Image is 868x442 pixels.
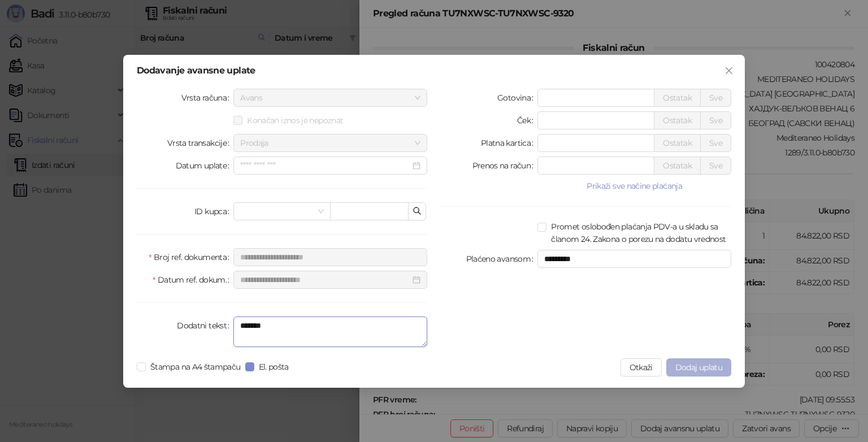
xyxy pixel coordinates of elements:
textarea: Dodatni tekst [233,317,427,347]
input: Broj ref. dokumenta [233,248,427,266]
label: Platna kartica [481,134,537,152]
button: Sve [700,134,731,152]
button: Otkaži [620,358,662,376]
label: Dodatni tekst [177,317,233,335]
label: Datum uplate [176,157,234,175]
button: Prikaži sve načine plaćanja [537,179,731,193]
span: Avans [240,89,420,106]
span: Štampa na A4 štampaču [146,361,245,373]
input: Datum ref. dokum. [240,274,410,286]
button: Ostatak [654,157,701,175]
label: Datum ref. dokum. [153,271,233,289]
button: Sve [700,111,731,129]
span: Dodaj uplatu [675,362,722,372]
span: El. pošta [254,361,293,373]
span: Prodaja [240,135,420,151]
label: Vrsta transakcije [167,134,234,152]
button: Ostatak [654,111,701,129]
span: Konačan iznos je nepoznat [242,114,348,127]
button: Ostatak [654,89,701,107]
span: Zatvori [720,66,738,75]
label: Ček [517,111,537,129]
label: ID kupca [194,202,233,220]
div: Dodavanje avansne uplate [137,66,731,75]
button: Sve [700,157,731,175]
label: Vrsta računa [181,89,234,107]
button: Ostatak [654,134,701,152]
button: Close [720,62,738,80]
label: Prenos na račun [472,157,538,175]
button: Sve [700,89,731,107]
label: Broj ref. dokumenta [149,248,233,266]
label: Plaćeno avansom [466,250,538,268]
span: Promet oslobođen plaćanja PDV-a u skladu sa članom 24. Zakona o porezu na dodatu vrednost [546,220,731,245]
span: close [724,66,734,75]
input: Datum uplate [240,159,410,172]
button: Dodaj uplatu [666,358,731,376]
label: Gotovina [497,89,537,107]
